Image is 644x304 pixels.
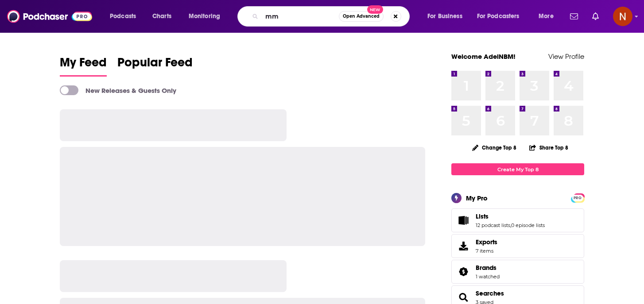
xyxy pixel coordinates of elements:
[7,8,92,25] img: Podchaser - Follow, Share and Rate Podcasts
[572,195,583,201] span: PRO
[104,9,147,23] button: open menu
[471,9,532,23] button: open menu
[532,9,565,23] button: open menu
[477,10,520,23] span: For Podcasters
[182,9,232,23] button: open menu
[572,194,583,201] a: PRO
[60,55,107,77] a: My Feed
[339,11,384,22] button: Open AdvancedNew
[451,52,516,61] a: Welcome AdelNBM!
[246,6,418,27] div: Search podcasts, credits, & more...
[548,52,584,61] a: View Profile
[476,273,500,280] a: 1 watched
[476,289,504,297] a: Searches
[147,9,177,23] a: Charts
[451,208,584,232] span: Lists
[529,139,569,156] button: Share Top 8
[476,222,510,228] a: 12 podcast lists
[454,291,472,304] a: Searches
[466,194,488,202] div: My Pro
[476,212,545,220] a: Lists
[189,10,220,23] span: Monitoring
[476,264,500,272] a: Brands
[451,234,584,258] a: Exports
[60,55,107,75] span: My Feed
[476,212,489,220] span: Lists
[454,266,472,278] a: Brands
[152,10,171,23] span: Charts
[566,9,582,24] a: Show notifications dropdown
[454,240,472,252] span: Exports
[454,214,472,227] a: Lists
[117,55,193,77] a: Popular Feed
[421,9,473,23] button: open menu
[476,248,497,254] span: 7 items
[539,10,554,23] span: More
[476,264,497,272] span: Brands
[467,142,522,153] button: Change Top 8
[262,9,339,23] input: Search podcasts, credits, & more...
[476,238,497,246] span: Exports
[511,222,545,228] a: 0 episode lists
[613,7,632,26] span: Logged in as AdelNBM
[613,7,632,26] button: Show profile menu
[427,10,462,23] span: For Business
[510,222,511,228] span: ,
[110,10,136,23] span: Podcasts
[613,7,632,26] img: User Profile
[60,85,176,95] a: New Releases & Guests Only
[117,55,193,75] span: Popular Feed
[343,14,380,19] span: Open Advanced
[367,5,383,14] span: New
[451,163,584,175] a: Create My Top 8
[451,260,584,284] span: Brands
[589,9,602,24] a: Show notifications dropdown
